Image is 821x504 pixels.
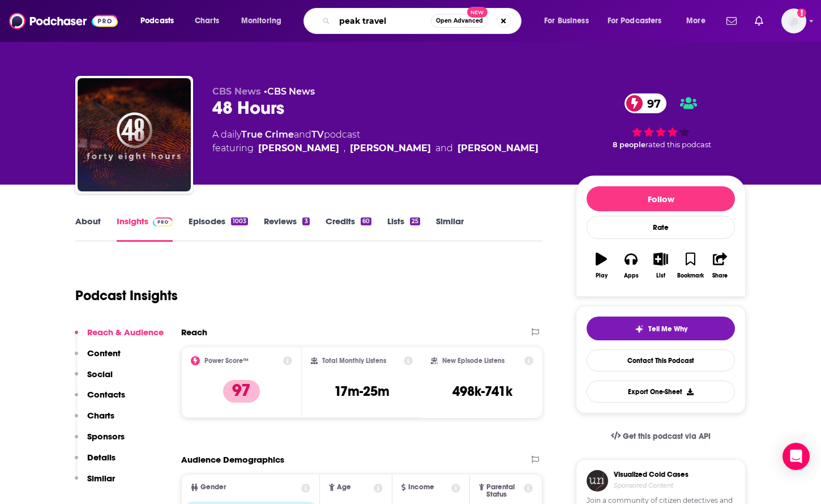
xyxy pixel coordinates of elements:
span: Open Advanced [436,18,483,24]
div: 97 8 peoplerated this podcast [576,86,746,156]
a: Show notifications dropdown [722,11,741,31]
span: For Podcasters [608,13,662,29]
span: and [435,142,453,155]
button: Sponsors [75,431,125,452]
p: Charts [87,410,114,421]
h2: New Episode Listens [442,357,504,365]
div: A daily podcast [212,128,538,155]
button: Export One-Sheet [587,381,735,403]
img: User Profile [781,8,806,33]
a: Lists25 [387,216,420,242]
button: Reach & Audience [75,327,164,348]
div: Share [712,272,728,279]
h3: 17m-25m [334,383,390,400]
a: Contact This Podcast [587,349,735,371]
div: Apps [624,272,639,279]
img: coldCase.18b32719.png [587,470,608,492]
a: Get this podcast via API [602,422,720,450]
span: Gender [200,484,226,491]
div: Play [596,272,608,279]
span: Tell Me Why [648,324,687,334]
span: Logged in as jackiemayer [781,8,806,33]
a: Maureen Maher [350,142,431,155]
span: For Business [544,13,589,29]
button: Details [75,452,116,473]
div: Rate [587,216,735,239]
button: open menu [233,12,296,30]
a: Reviews3 [264,216,309,242]
p: Social [87,369,113,379]
p: 97 [223,380,260,403]
img: 48 Hours [78,78,191,191]
button: List [646,245,675,286]
div: Search podcasts, credits, & more... [314,8,532,34]
button: Similar [75,473,115,494]
img: tell me why sparkle [635,324,644,334]
button: Social [75,369,113,390]
span: 8 people [613,140,645,149]
a: InsightsPodchaser Pro [117,216,173,242]
p: Reach & Audience [87,327,164,338]
span: Income [408,484,434,491]
span: CBS News [212,86,261,97]
input: Search podcasts, credits, & more... [335,12,431,30]
p: Details [87,452,116,463]
p: Similar [87,473,115,484]
span: • [264,86,315,97]
h3: Visualized Cold Cases [614,470,689,479]
span: New [467,7,488,18]
a: Charts [187,12,226,30]
button: Charts [75,410,114,431]
svg: Add a profile image [797,8,806,18]
a: Episodes1003 [189,216,248,242]
a: 97 [625,93,666,113]
a: CBS News [267,86,315,97]
button: Apps [616,245,645,286]
div: Bookmark [677,272,704,279]
button: Contacts [75,389,125,410]
h1: Podcast Insights [75,287,178,304]
button: Open AdvancedNew [431,14,488,28]
p: Contacts [87,389,125,400]
div: 25 [410,217,420,225]
div: Open Intercom Messenger [782,443,810,470]
h2: Total Monthly Listens [322,357,386,365]
p: Content [87,348,121,358]
div: 60 [361,217,371,225]
div: 1003 [231,217,248,225]
span: and [294,129,311,140]
div: List [656,272,665,279]
span: featuring [212,142,538,155]
a: Show notifications dropdown [750,11,768,31]
div: 3 [302,217,309,225]
button: Play [587,245,616,286]
button: Follow [587,186,735,211]
a: Credits60 [326,216,371,242]
img: Podchaser Pro [153,217,173,227]
button: tell me why sparkleTell Me Why [587,317,735,340]
h2: Reach [181,327,207,338]
span: rated this podcast [645,140,711,149]
button: open menu [678,12,720,30]
p: Sponsors [87,431,125,442]
button: Share [705,245,735,286]
span: Podcasts [140,13,174,29]
a: About [75,216,101,242]
span: Parental Status [486,484,521,498]
img: Podchaser - Follow, Share and Rate Podcasts [9,10,118,32]
button: open menu [536,12,603,30]
h4: Sponsored Content [614,481,689,489]
a: True Crime [241,129,294,140]
div: [PERSON_NAME] [258,142,339,155]
button: open menu [600,12,678,30]
button: Bookmark [675,245,705,286]
h3: 498k-741k [452,383,512,400]
span: 97 [636,93,666,113]
h2: Power Score™ [204,357,249,365]
span: Monitoring [241,13,281,29]
h2: Audience Demographics [181,454,284,465]
div: [PERSON_NAME] [457,142,538,155]
button: Show profile menu [781,8,806,33]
